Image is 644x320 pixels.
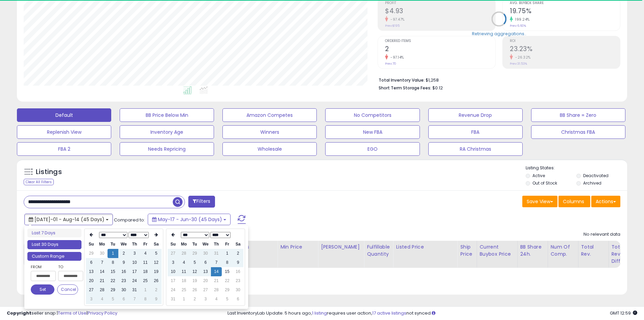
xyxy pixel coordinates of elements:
[233,249,243,258] td: 2
[31,263,54,270] label: From
[118,249,129,258] td: 2
[168,258,178,267] td: 3
[151,240,162,249] th: Sa
[178,249,189,258] td: 28
[140,267,151,276] td: 18
[140,249,151,258] td: 4
[178,258,189,267] td: 4
[532,173,545,178] label: Active
[233,258,243,267] td: 9
[108,267,118,276] td: 15
[140,295,151,304] td: 8
[151,276,162,285] td: 26
[200,249,211,258] td: 30
[120,142,214,156] button: Needs Repricing
[211,295,222,304] td: 4
[58,310,87,316] a: Terms of Use
[189,267,200,276] td: 12
[86,285,97,295] td: 27
[200,295,211,304] td: 3
[531,125,625,139] button: Christmas FBA
[129,258,140,267] td: 10
[118,258,129,267] td: 9
[222,240,233,249] th: Fr
[222,285,233,295] td: 29
[140,276,151,285] td: 25
[522,196,557,207] button: Save View
[222,142,317,156] button: Wholesale
[24,214,113,225] button: [DATE]-01 - Aug-14 (45 Days)
[151,249,162,258] td: 5
[168,267,178,276] td: 10
[222,125,317,139] button: Winners
[108,249,118,258] td: 1
[321,243,361,251] div: [PERSON_NAME]
[428,125,523,139] button: FBA
[558,196,590,207] button: Columns
[17,142,111,156] button: FBA 2
[108,258,118,267] td: 8
[222,276,233,285] td: 22
[200,240,211,249] th: We
[97,240,108,249] th: Mo
[551,243,575,258] div: Num of Comp.
[428,108,523,122] button: Revenue Drop
[118,267,129,276] td: 16
[148,214,231,225] button: May-17 - Jun-30 (45 Days)
[583,231,620,238] div: No relevant data
[583,180,601,186] label: Archived
[610,310,637,316] span: 2025-08-15 12:59 GMT
[612,243,624,265] div: Total Rev. Diff.
[480,243,515,258] div: Current Buybox Price
[200,267,211,276] td: 13
[200,285,211,295] td: 27
[325,142,420,156] button: EGO
[57,284,78,295] button: Cancel
[97,276,108,285] td: 21
[460,243,474,258] div: Ship Price
[151,285,162,295] td: 2
[233,276,243,285] td: 23
[189,258,200,267] td: 5
[97,249,108,258] td: 30
[168,249,178,258] td: 27
[211,267,222,276] td: 14
[27,240,81,249] li: Last 30 Days
[233,240,243,249] th: Sa
[129,276,140,285] td: 24
[168,295,178,304] td: 31
[118,240,129,249] th: We
[396,243,454,251] div: Listed Price
[280,243,315,251] div: Min Price
[178,285,189,295] td: 25
[168,276,178,285] td: 17
[222,258,233,267] td: 8
[27,252,81,261] li: Custom Range
[189,249,200,258] td: 29
[129,285,140,295] td: 31
[120,125,214,139] button: Inventory Age
[211,240,222,249] th: Th
[211,276,222,285] td: 21
[17,108,111,122] button: Default
[189,295,200,304] td: 2
[222,295,233,304] td: 5
[367,243,390,258] div: Fulfillable Quantity
[472,30,526,37] div: Retrieving aggregations..
[222,249,233,258] td: 1
[108,276,118,285] td: 22
[97,267,108,276] td: 14
[168,285,178,295] td: 24
[108,295,118,304] td: 5
[189,240,200,249] th: Tu
[86,267,97,276] td: 13
[325,108,420,122] button: No Competitors
[563,198,584,205] span: Columns
[158,216,222,223] span: May-17 - Jun-30 (45 Days)
[178,295,189,304] td: 1
[140,258,151,267] td: 11
[120,108,214,122] button: BB Price Below Min
[211,249,222,258] td: 31
[216,243,275,251] div: Amazon Fees
[189,276,200,285] td: 19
